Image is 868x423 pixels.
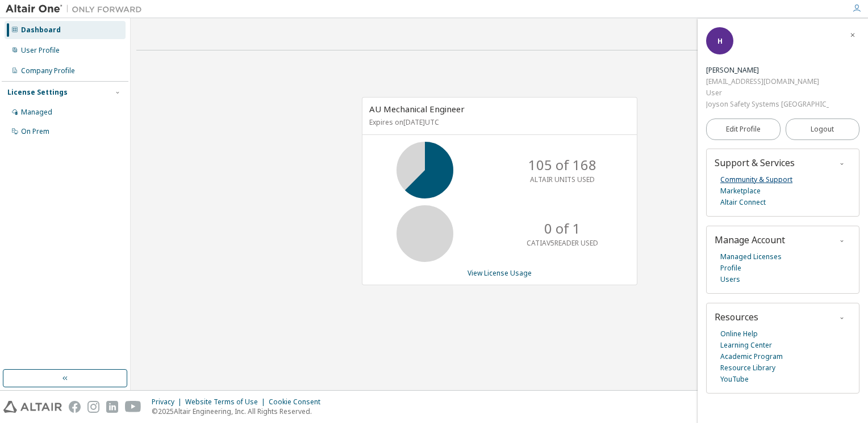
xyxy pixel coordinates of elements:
[715,156,795,169] span: Support & Services
[720,340,772,351] a: Learning Center
[720,351,783,362] a: Academic Program
[544,219,581,238] p: 0 of 1
[106,401,118,413] img: linkedin.svg
[87,401,99,413] img: instagram.svg
[720,197,766,208] a: Altair Connect
[468,268,532,278] a: View License Usage
[3,401,62,413] img: altair_logo.svg
[720,251,782,263] a: Managed Licenses
[530,175,595,184] p: ALTAIR UNITS USED
[706,119,781,140] a: Edit Profile
[21,26,61,35] div: Dashboard
[369,103,465,115] span: AU Mechanical Engineer
[528,155,596,175] p: 105 of 168
[21,127,49,136] div: On Prem
[527,238,598,248] p: CATIAV5READER USED
[706,87,829,99] div: User
[21,108,52,117] div: Managed
[720,274,740,285] a: Users
[152,397,185,407] div: Privacy
[6,3,148,15] img: Altair One
[21,66,75,75] div: Company Profile
[706,65,829,76] div: Hirotaka Nakamura
[811,124,834,135] span: Logout
[715,311,758,323] span: Resources
[21,46,60,55] div: User Profile
[720,263,741,274] a: Profile
[269,397,327,407] div: Cookie Consent
[125,401,141,413] img: youtube.svg
[7,88,68,97] div: License Settings
[720,185,761,197] a: Marketplace
[726,125,761,134] span: Edit Profile
[715,234,785,246] span: Manage Account
[69,401,81,413] img: facebook.svg
[720,374,749,385] a: YouTube
[720,328,758,340] a: Online Help
[717,36,723,46] span: H
[706,76,829,87] div: [EMAIL_ADDRESS][DOMAIN_NAME]
[369,117,627,127] p: Expires on [DATE] UTC
[152,407,327,416] p: © 2025 Altair Engineering, Inc. All Rights Reserved.
[185,397,269,407] div: Website Terms of Use
[786,119,860,140] button: Logout
[720,362,775,374] a: Resource Library
[720,174,792,185] a: Community & Support
[706,99,829,110] div: Joyson Safety Systems [GEOGRAPHIC_DATA]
